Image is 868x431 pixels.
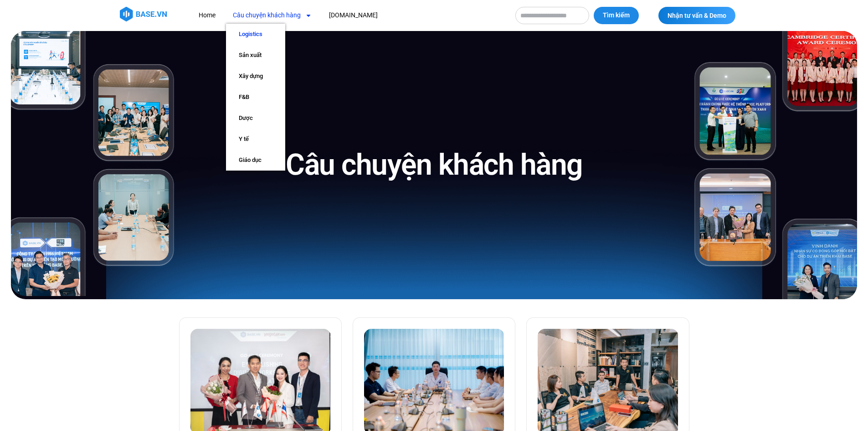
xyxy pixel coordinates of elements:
a: Logistics [226,24,285,45]
a: Y tế [226,129,285,150]
span: Nhận tư vấn & Demo [668,12,726,19]
nav: Menu [192,7,506,24]
a: F&B [226,87,285,108]
h1: Câu chuyện khách hàng [286,146,582,184]
a: Giáo dục [226,150,285,171]
a: Sản xuất [226,45,285,66]
ul: Câu chuyện khách hàng [226,24,285,171]
span: Tìm kiếm [603,11,630,20]
a: Home [192,7,222,24]
a: Dược [226,108,285,129]
a: [DOMAIN_NAME] [322,7,385,24]
a: Câu chuyện khách hàng [226,7,318,24]
button: Tìm kiếm [594,7,639,24]
a: Nhận tư vấn & Demo [658,7,735,24]
a: Xây dựng [226,66,285,87]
